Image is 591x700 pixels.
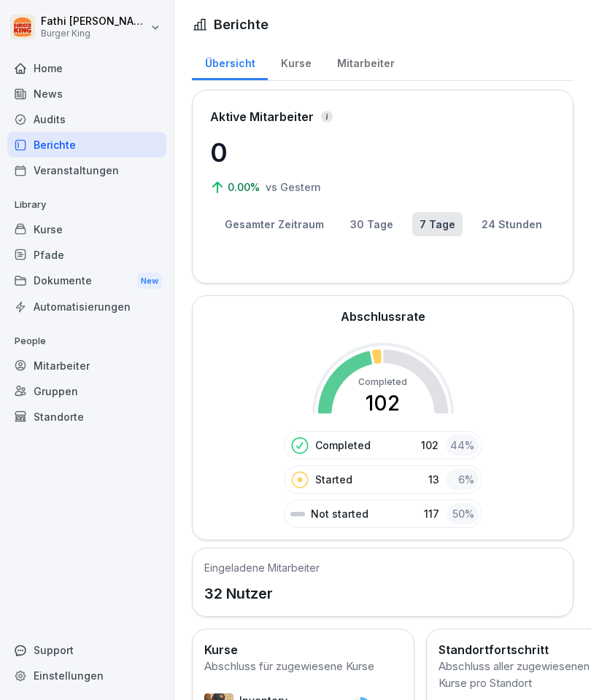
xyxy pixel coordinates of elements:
[7,268,166,295] a: DokumenteNew
[192,43,268,80] a: Übersicht
[315,437,371,453] p: Completed
[41,15,147,28] p: Fathi [PERSON_NAME]
[41,28,147,39] p: Burger King
[228,179,263,195] p: 0.00%
[137,273,162,289] div: New
[204,583,320,604] p: 32 Nutzer
[315,472,352,487] p: Started
[341,308,425,325] h2: Abschlussrate
[7,242,166,268] a: Pfade
[7,378,166,404] a: Gruppen
[7,268,166,295] div: Dokumente
[447,503,479,524] div: 50 %
[428,472,439,487] p: 13
[424,506,439,521] p: 117
[7,55,166,81] a: Home
[311,506,368,521] p: Not started
[266,179,321,195] p: vs Gestern
[7,330,166,353] p: People
[7,132,166,157] a: Berichte
[217,212,331,236] button: Gesamter Zeitraum
[204,658,402,675] div: Abschluss für zugewiesene Kurse
[412,212,463,236] button: 7 Tage
[447,469,479,490] div: 6 %
[421,437,439,453] p: 102
[7,294,166,319] a: Automatisierungen
[210,133,555,172] p: 0
[7,193,166,217] p: Library
[210,108,314,125] p: Aktive Mitarbeiter
[343,212,401,236] button: 30 Tage
[7,106,166,132] a: Audits
[7,637,166,663] div: Support
[7,663,166,688] a: Einstellungen
[7,217,166,242] a: Kurse
[204,560,320,575] h5: Eingeladene Mitarbeiter
[7,404,166,429] a: Standorte
[474,212,549,236] button: 24 Stunden
[446,435,479,456] div: 44 %
[324,43,407,80] a: Mitarbeiter
[7,81,166,106] a: News
[7,157,166,183] a: Veranstaltungen
[204,641,402,658] h2: Kurse
[214,15,269,34] h1: Berichte
[268,43,324,80] a: Kurse
[7,353,166,378] a: Mitarbeiter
